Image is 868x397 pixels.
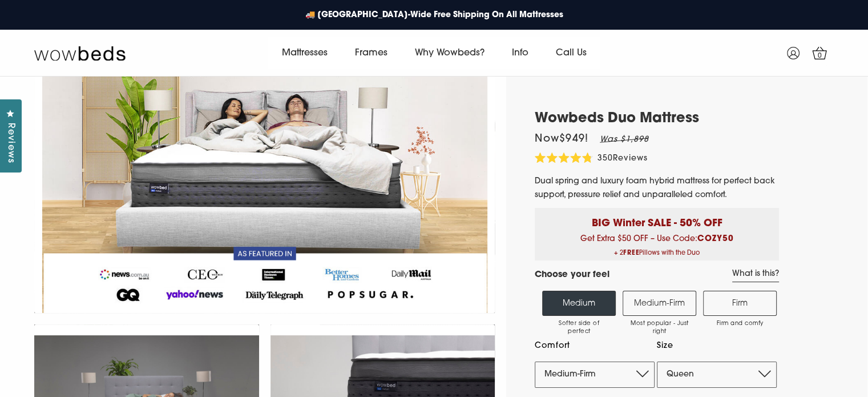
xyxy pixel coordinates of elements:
[543,208,770,231] p: BIG Winter SALE - 50% OFF
[709,320,770,328] span: Firm and comfy
[703,291,777,316] label: Firm
[542,291,616,316] label: Medium
[543,235,770,260] span: Get Extra $50 OFF – Use Code:
[535,177,775,199] span: Dual spring and luxury foam hybrid mattress for perfect back support, pressure relief and unparal...
[805,39,834,67] a: 0
[300,3,569,27] a: 🚚 [GEOGRAPHIC_DATA]-Wide Free Shipping On All Mattresses
[600,135,649,144] em: Was $1,898
[623,250,639,256] b: FREE
[548,320,609,336] span: Softer side of perfect
[535,134,588,145] span: Now $949 !
[535,111,779,127] h1: Wowbeds Duo Mattress
[542,37,600,69] a: Call Us
[543,246,770,260] span: + 2 Pillows with the Duo
[629,320,690,336] span: Most popular - Just right
[401,37,498,69] a: Why Wowbeds?
[535,269,609,282] h4: Choose your feel
[657,339,777,353] label: Size
[697,235,734,243] b: COZY50
[498,37,542,69] a: Info
[341,37,401,69] a: Frames
[623,291,696,316] label: Medium-Firm
[814,50,826,62] span: 0
[34,45,126,61] img: Wow Beds Logo
[268,37,341,69] a: Mattresses
[732,269,779,282] a: What is this?
[535,339,655,353] label: Comfort
[3,123,18,163] span: Reviews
